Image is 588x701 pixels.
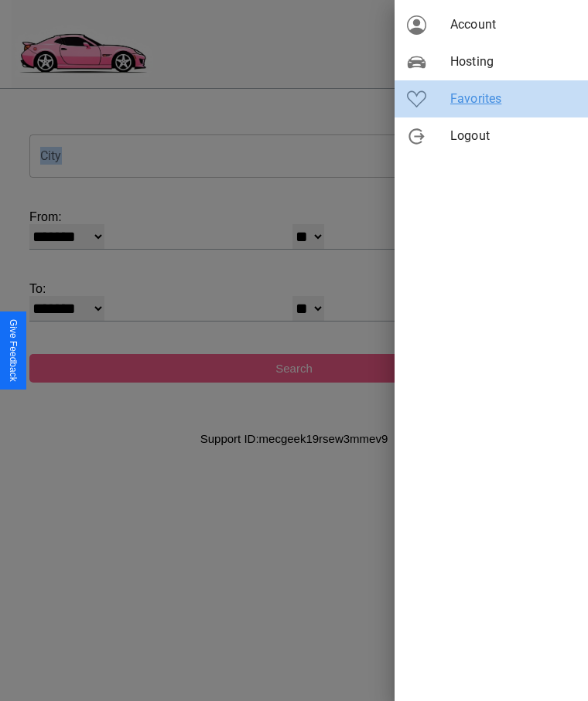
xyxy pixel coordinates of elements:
[395,6,588,43] div: Account
[395,43,588,80] div: Hosting
[395,80,588,117] div: Favorites
[450,90,576,108] span: Favorites
[450,53,576,71] span: Hosting
[395,117,588,155] div: Logout
[8,319,19,382] div: Give Feedback
[450,15,576,34] span: Account
[450,127,576,145] span: Logout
